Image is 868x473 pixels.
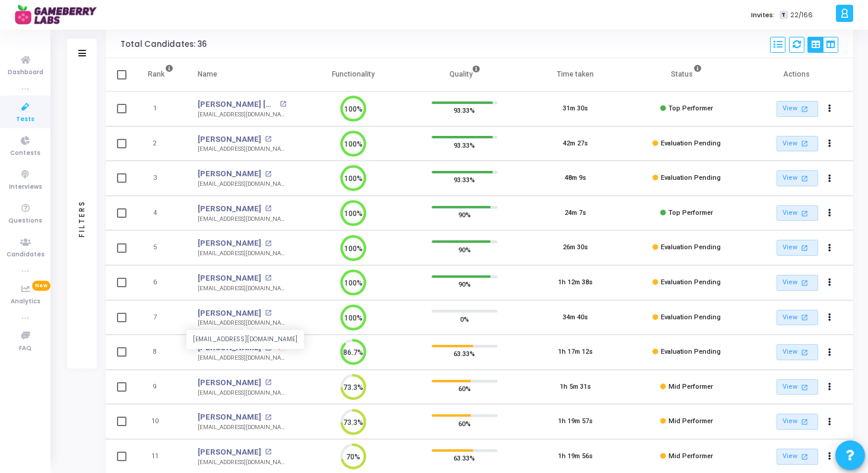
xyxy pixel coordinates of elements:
a: View [777,101,818,117]
button: Actions [822,101,838,118]
a: [PERSON_NAME] [198,411,261,423]
mat-icon: open_in_new [799,243,809,253]
span: 60% [458,383,471,395]
span: Evaluation Pending [661,278,721,286]
td: 9 [135,370,186,405]
div: [EMAIL_ADDRESS][DOMAIN_NAME] [198,458,286,467]
span: Top Performer [669,209,713,217]
div: [EMAIL_ADDRESS][DOMAIN_NAME] [198,389,286,398]
span: Evaluation Pending [661,348,721,355]
span: Evaluation Pending [661,139,721,147]
mat-icon: open_in_new [265,171,271,177]
a: [PERSON_NAME] [PERSON_NAME] [198,99,276,110]
button: Actions [822,379,838,395]
span: 0% [460,313,469,325]
mat-icon: open_in_new [265,449,271,455]
button: Actions [822,170,838,187]
a: [PERSON_NAME] [198,134,261,145]
div: [EMAIL_ADDRESS][DOMAIN_NAME] [198,319,286,328]
a: [PERSON_NAME] [198,377,261,389]
div: 26m 30s [563,243,588,253]
mat-icon: open_in_new [799,104,809,114]
span: Interviews [9,182,42,192]
span: T [780,11,787,20]
div: 31m 30s [563,104,588,114]
td: 2 [135,126,186,161]
span: Mid Performer [669,452,713,460]
div: [EMAIL_ADDRESS][DOMAIN_NAME] [198,423,286,432]
span: 93.33% [454,104,475,116]
th: Rank [135,58,186,91]
a: [PERSON_NAME] [198,307,261,319]
div: [EMAIL_ADDRESS][DOMAIN_NAME] [198,284,286,293]
span: Tests [16,115,34,125]
a: [PERSON_NAME] [198,203,261,215]
a: View [777,170,818,186]
a: View [777,136,818,152]
mat-icon: open_in_new [265,275,271,281]
div: View Options [807,37,838,53]
mat-icon: open_in_new [265,379,271,386]
div: 48m 9s [565,173,586,183]
th: Quality [409,58,520,91]
div: 42m 27s [563,139,588,149]
span: Evaluation Pending [661,313,721,321]
button: Actions [822,448,838,465]
div: Name [198,68,217,81]
mat-icon: open_in_new [280,101,286,107]
td: 8 [135,335,186,370]
div: [EMAIL_ADDRESS][DOMAIN_NAME] [198,145,286,154]
mat-icon: open_in_new [265,310,271,316]
th: Actions [742,58,853,91]
span: Mid Performer [669,383,713,391]
span: Candidates [7,250,45,260]
div: 1h 17m 12s [558,347,593,357]
a: View [777,414,818,430]
mat-icon: open_in_new [799,138,809,148]
div: Filters [77,153,87,284]
a: [PERSON_NAME] [198,272,261,284]
label: Invites: [751,10,775,20]
a: [PERSON_NAME] [198,237,261,249]
button: Actions [822,240,838,256]
span: Dashboard [8,68,43,78]
span: Contests [10,148,40,158]
mat-icon: open_in_new [799,452,809,462]
button: Actions [822,414,838,430]
mat-icon: open_in_new [265,240,271,247]
mat-icon: open_in_new [799,382,809,392]
div: Total Candidates: 36 [121,40,207,49]
div: [EMAIL_ADDRESS][DOMAIN_NAME] [198,249,286,258]
span: New [32,281,50,291]
a: View [777,344,818,360]
span: Evaluation Pending [661,243,721,251]
a: View [777,275,818,291]
div: 34m 40s [563,313,588,323]
span: 63.33% [454,452,475,464]
a: View [777,379,818,395]
mat-icon: open_in_new [799,173,809,183]
td: 6 [135,265,186,300]
div: 24m 7s [565,208,586,218]
td: 5 [135,230,186,265]
th: Functionality [298,58,409,91]
div: 1h 12m 38s [558,278,593,288]
div: [EMAIL_ADDRESS][DOMAIN_NAME] [186,331,304,349]
button: Actions [822,205,838,221]
a: [PERSON_NAME] [198,168,261,180]
span: Analytics [11,297,40,307]
div: 1h 5m 31s [560,382,591,392]
div: [EMAIL_ADDRESS][DOMAIN_NAME] [198,354,286,363]
span: Mid Performer [669,417,713,425]
button: Actions [822,135,838,152]
mat-icon: open_in_new [265,205,271,212]
mat-icon: open_in_new [799,312,809,322]
div: 1h 19m 56s [558,452,593,462]
span: Questions [8,216,42,226]
th: Status [631,58,742,91]
span: 60% [458,417,471,429]
td: 4 [135,196,186,231]
td: 3 [135,161,186,196]
div: [EMAIL_ADDRESS][DOMAIN_NAME] [198,110,286,119]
